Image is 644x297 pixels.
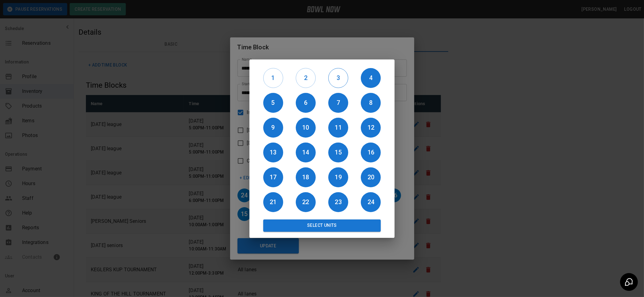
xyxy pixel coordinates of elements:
[328,197,348,207] h6: 23
[296,98,316,108] h6: 6
[263,68,283,88] button: 1
[361,93,381,113] button: 8
[328,68,348,88] button: 3
[296,118,316,138] button: 10
[296,197,316,207] h6: 22
[361,118,381,138] button: 12
[296,143,316,162] button: 14
[361,147,381,157] h6: 16
[328,98,348,108] h6: 7
[361,68,381,88] button: 4
[361,197,381,207] h6: 24
[263,192,283,212] button: 21
[328,93,348,113] button: 7
[361,98,381,108] h6: 8
[263,98,283,108] h6: 5
[328,118,348,138] button: 11
[263,123,283,132] h6: 9
[264,73,283,83] h6: 1
[263,197,283,207] h6: 21
[328,167,348,187] button: 19
[296,172,316,182] h6: 18
[296,93,316,113] button: 6
[328,123,348,132] h6: 11
[263,147,283,157] h6: 13
[361,172,381,182] h6: 20
[328,192,348,212] button: 23
[328,143,348,162] button: 15
[361,73,381,83] h6: 4
[263,172,283,182] h6: 17
[328,172,348,182] h6: 19
[328,147,348,157] h6: 15
[296,123,316,132] h6: 10
[361,167,381,187] button: 20
[361,143,381,162] button: 16
[296,73,315,83] h6: 2
[263,118,283,138] button: 9
[263,167,283,187] button: 17
[361,123,381,132] h6: 12
[296,192,316,212] button: 22
[329,73,348,83] h6: 3
[263,93,283,113] button: 5
[296,167,316,187] button: 18
[296,68,316,88] button: 2
[263,219,381,232] button: Select Units
[263,143,283,162] button: 13
[361,192,381,212] button: 24
[296,147,316,157] h6: 14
